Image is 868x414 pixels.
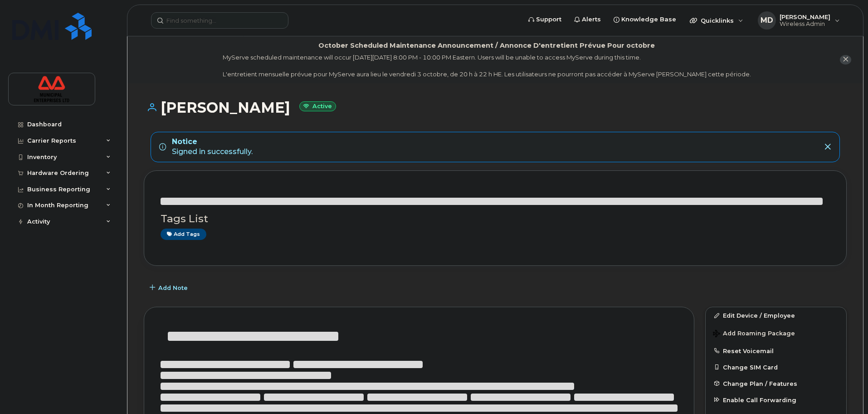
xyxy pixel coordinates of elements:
[144,100,847,115] h1: [PERSON_NAME]
[158,284,188,292] span: Add Note
[723,396,796,403] span: Enable Call Forwarding
[161,229,206,240] a: Add tags
[706,307,846,324] a: Edit Device / Employee
[144,279,195,296] button: Add Note
[723,380,797,387] span: Change Plan / Features
[706,359,846,375] button: Change SIM Card
[706,392,846,408] button: Enable Call Forwarding
[706,324,846,342] button: Add Roaming Package
[840,55,851,65] button: close notification
[706,375,846,392] button: Change Plan / Features
[318,41,655,50] div: October Scheduled Maintenance Announcement / Annonce D'entretient Prévue Pour octobre
[161,213,830,224] h3: Tags List
[299,101,336,112] small: Active
[706,343,846,359] button: Reset Voicemail
[172,137,253,147] strong: Notice
[172,137,253,158] div: Signed in successfully.
[713,330,795,339] span: Add Roaming Package
[223,53,751,79] div: MyServe scheduled maintenance will occur [DATE][DATE] 8:00 PM - 10:00 PM Eastern. Users will be u...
